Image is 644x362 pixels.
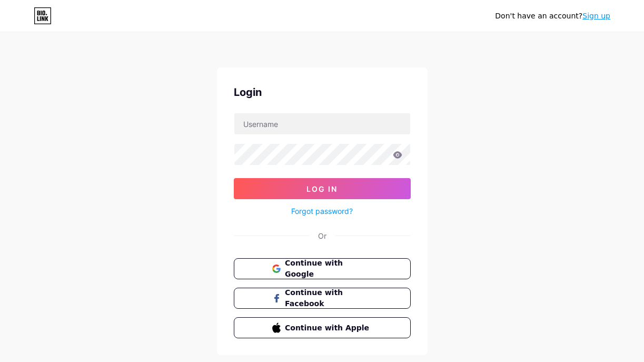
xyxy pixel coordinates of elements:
[285,287,372,309] span: Continue with Facebook
[318,230,326,241] div: Or
[306,184,338,193] span: Log In
[234,84,411,100] div: Login
[234,113,410,134] input: Username
[291,206,353,217] a: Forgot password?
[234,178,411,199] button: Log In
[285,258,372,280] span: Continue with Google
[234,288,411,309] button: Continue with Facebook
[495,11,610,22] div: Don't have an account?
[234,317,411,338] button: Continue with Apple
[582,12,610,20] a: Sign up
[285,322,372,334] span: Continue with Apple
[234,258,411,279] button: Continue with Google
